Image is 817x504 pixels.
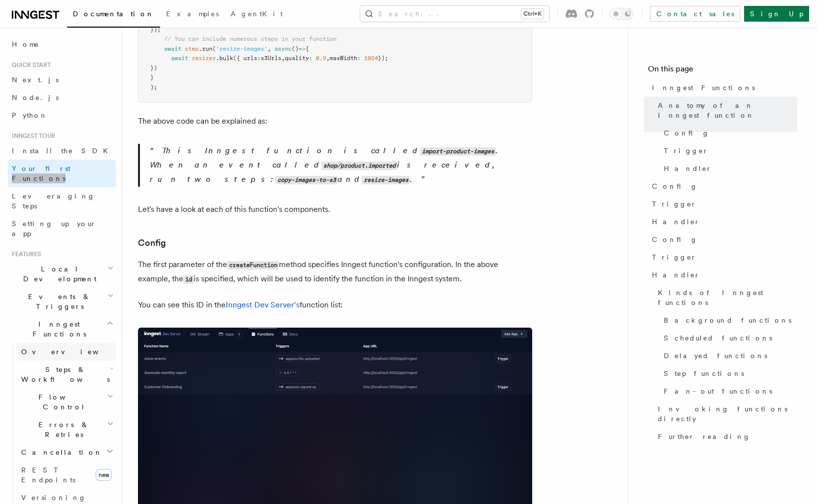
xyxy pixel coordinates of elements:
[326,55,330,62] span: ,
[292,45,299,52] span: ()
[150,144,532,187] p: This Inngest function is called . When an event called is received, run two steps: and .
[138,114,532,128] p: The above code can be explained as:
[17,392,107,412] span: Flow Control
[192,55,216,62] span: resizer
[8,187,116,215] a: Leveraging Steps
[138,236,166,250] a: Config
[652,83,755,93] span: Inngest Functions
[281,55,285,62] span: ,
[650,6,740,22] a: Contact sales
[8,264,107,284] span: Local Development
[12,111,48,119] span: Python
[138,258,532,286] p: The first parameter of the method specifies Inngest function's configuration. In the above exampl...
[150,74,154,81] span: }
[648,195,797,213] a: Trigger
[652,181,698,191] span: Config
[648,213,797,231] a: Handler
[12,192,95,210] span: Leveraging Steps
[8,288,116,315] button: Events & Triggers
[652,270,700,280] span: Handler
[660,382,797,400] a: Fan-out functions
[648,266,797,284] a: Handler
[652,199,697,209] span: Trigger
[8,89,116,106] a: Node.js
[67,3,160,28] a: Documentation
[185,45,199,52] span: step
[96,469,112,481] span: new
[360,6,549,22] button: Search...Ctrl+K
[654,400,797,428] a: Invoking functions directly
[21,348,123,356] span: Overview
[658,404,797,424] span: Invoking functions directly
[648,79,797,97] a: Inngest Functions
[660,347,797,365] a: Delayed functions
[274,45,292,52] span: async
[8,106,116,124] a: Python
[17,416,116,443] button: Errors & Retries
[164,45,181,52] span: await
[652,235,698,244] span: Config
[231,10,283,18] span: AgentKit
[199,45,212,52] span: .run
[164,35,337,42] span: // You can include numerous steps in your function
[17,443,116,461] button: Cancellation
[654,428,797,445] a: Further reading
[166,10,219,18] span: Examples
[226,300,300,309] a: Inngest Dev Server's
[364,55,378,62] span: 1024
[664,315,791,325] span: Background functions
[8,35,116,53] a: Home
[138,298,532,312] p: You can see this ID in the function list:
[17,365,110,384] span: Steps & Workflows
[233,55,257,62] span: ({ urls
[664,333,772,343] span: Scheduled functions
[150,65,157,71] span: })
[658,432,750,441] span: Further reading
[216,45,268,52] span: 'resize-images'
[17,361,116,388] button: Steps & Workflows
[150,26,161,33] span: });
[8,215,116,242] a: Setting up your app
[160,3,225,27] a: Examples
[261,55,281,62] span: s3Urls
[8,319,106,339] span: Inngest Functions
[150,84,157,91] span: );
[12,220,97,237] span: Setting up your app
[8,315,116,343] button: Inngest Functions
[658,288,797,307] span: Kinds of Inngest functions
[330,55,357,62] span: maxWidth
[321,162,397,170] code: shop/product.imported
[21,466,75,484] span: REST Endpoints
[17,447,102,457] span: Cancellation
[299,45,306,52] span: =>
[664,164,712,173] span: Handler
[357,55,361,62] span: :
[225,3,289,27] a: AgentKit
[309,55,312,62] span: :
[8,260,116,288] button: Local Development
[660,311,797,329] a: Background functions
[212,45,216,52] span: (
[654,97,797,124] a: Anatomy of an Inngest function
[660,124,797,142] a: Config
[420,147,496,156] code: import-product-images
[648,177,797,195] a: Config
[648,231,797,248] a: Config
[8,132,55,140] span: Inngest tour
[658,101,797,120] span: Anatomy of an Inngest function
[660,329,797,347] a: Scheduled functions
[8,250,41,258] span: Features
[664,386,772,396] span: Fan-out functions
[362,176,410,184] code: resize-images
[275,176,338,184] code: copy-images-to-s3
[664,128,710,138] span: Config
[12,94,59,101] span: Node.js
[12,39,39,49] span: Home
[8,160,116,187] a: Your first Functions
[216,55,233,62] span: .bulk
[17,461,116,489] a: REST Endpointsnew
[12,76,59,84] span: Next.js
[8,142,116,160] a: Install the SDK
[12,147,114,155] span: Install the SDK
[610,8,634,20] button: Toggle dark mode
